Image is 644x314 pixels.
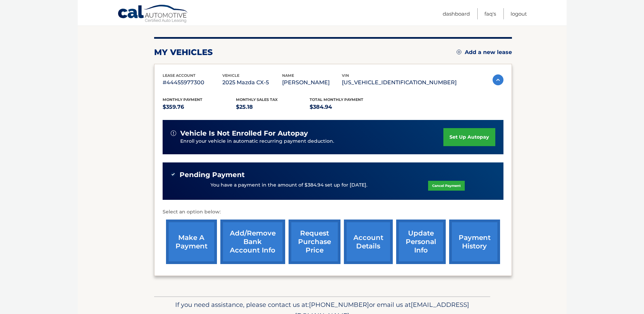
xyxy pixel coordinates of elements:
a: Add a new lease [457,49,512,56]
img: check-green.svg [171,172,176,177]
a: Cancel Payment [428,181,465,191]
span: vin [342,73,349,78]
img: accordion-active.svg [493,74,503,85]
a: Dashboard [443,8,470,19]
p: $384.94 [310,102,383,112]
h2: my vehicles [154,47,213,57]
a: Logout [511,8,527,19]
a: make a payment [166,220,217,264]
p: Select an option below: [163,208,503,216]
span: Monthly Payment [163,97,202,102]
img: alert-white.svg [171,130,176,136]
p: $359.76 [163,102,236,112]
p: [US_VEHICLE_IDENTIFICATION_NUMBER] [342,78,457,87]
span: vehicle is not enrolled for autopay [180,129,308,138]
a: update personal info [396,220,446,264]
p: You have a payment in the amount of $384.94 set up for [DATE]. [210,181,367,189]
span: name [282,73,294,78]
span: lease account [163,73,196,78]
a: Add/Remove bank account info [220,220,285,264]
img: add.svg [457,50,461,54]
span: Total Monthly Payment [310,97,363,102]
p: #44455977300 [163,78,222,87]
span: Monthly sales Tax [236,97,278,102]
a: set up autopay [443,128,495,146]
p: Enroll your vehicle in automatic recurring payment deduction. [180,138,444,145]
a: Cal Automotive [117,4,189,24]
a: request purchase price [289,220,341,264]
p: $25.18 [236,102,310,112]
a: payment history [449,220,500,264]
p: 2025 Mazda CX-5 [222,78,282,87]
span: vehicle [222,73,239,78]
span: [PHONE_NUMBER] [309,301,369,309]
a: FAQ's [484,8,496,19]
p: [PERSON_NAME] [282,78,342,87]
a: account details [344,220,393,264]
span: Pending Payment [180,171,245,179]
